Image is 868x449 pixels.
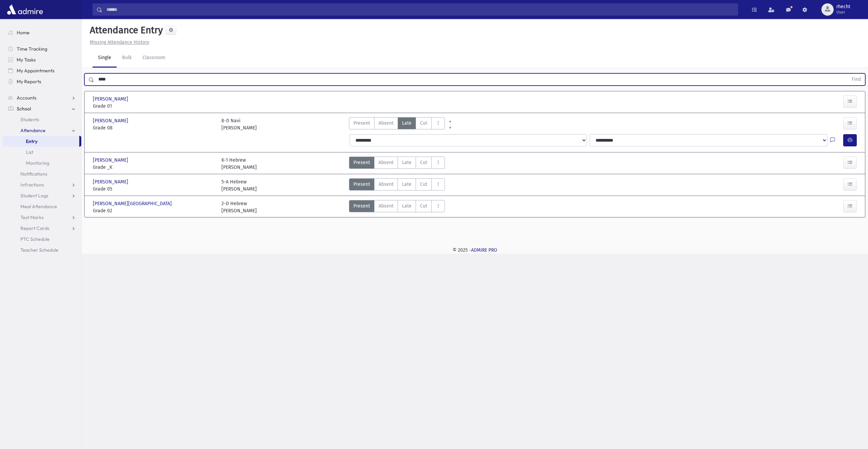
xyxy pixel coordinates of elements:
[93,157,130,164] span: [PERSON_NAME]
[3,179,81,190] a: Infractions
[93,103,215,110] span: Grade 01
[349,117,445,131] div: AttTypes
[349,200,445,214] div: AttTypes
[20,116,39,123] span: Students
[17,106,31,112] span: School
[17,78,41,85] span: My Reports
[20,182,44,188] span: Infractions
[26,149,33,155] span: List
[93,124,215,131] span: Grade 08
[836,4,850,10] span: rhecht
[93,164,215,171] span: Grade _K
[3,212,81,223] a: Test Marks
[3,245,81,255] a: Teacher Schedule
[93,178,130,185] span: [PERSON_NAME]
[402,202,412,210] span: Late
[3,190,81,201] a: Student Logs
[93,185,215,193] span: Grade 05
[349,178,445,193] div: AttTypes
[3,54,81,65] a: My Tasks
[117,49,137,68] a: Bulk
[221,200,257,214] div: 2-D Hebrew [PERSON_NAME]
[17,95,36,101] span: Accounts
[90,39,149,45] u: Missing Attendance History
[102,3,738,16] input: Search
[349,157,445,171] div: AttTypes
[3,201,81,212] a: Meal Attendance
[3,147,81,158] a: List
[836,10,850,15] span: User
[137,49,171,68] a: Classroom
[93,207,215,214] span: Grade 02
[3,234,81,245] a: PTC Schedule
[3,136,79,147] a: Entry
[402,159,412,166] span: Late
[379,181,394,188] span: Absent
[3,168,81,179] a: Notifications
[93,117,130,124] span: [PERSON_NAME]
[402,181,412,188] span: Late
[420,202,427,210] span: Cut
[87,24,163,36] h5: Attendance Entry
[26,138,37,144] span: Entry
[17,57,36,63] span: My Tasks
[353,120,370,127] span: Present
[353,202,370,210] span: Present
[353,181,370,188] span: Present
[20,214,44,220] span: Test Marks
[20,247,59,253] span: Teacher Schedule
[221,117,257,131] div: 8-D Navi [PERSON_NAME]
[848,74,865,85] button: Find
[3,223,81,234] a: Report Cards
[87,39,149,45] a: Missing Attendance History
[20,225,49,231] span: Report Cards
[3,125,81,136] a: Attendance
[17,30,30,36] span: Home
[20,203,57,210] span: Meal Attendance
[5,3,45,16] img: AdmirePro
[3,76,81,87] a: My Reports
[420,120,427,127] span: Cut
[3,92,81,103] a: Accounts
[379,159,394,166] span: Absent
[93,49,117,68] a: Single
[3,65,81,76] a: My Appointments
[221,157,257,171] div: K-1 Hebrew [PERSON_NAME]
[20,127,46,133] span: Attendance
[353,159,370,166] span: Present
[420,159,427,166] span: Cut
[20,193,48,199] span: Student Logs
[20,171,47,177] span: Notifications
[17,68,54,74] span: My Appointments
[20,236,50,242] span: PTC Schedule
[221,178,257,193] div: 5-A Hebrew [PERSON_NAME]
[3,158,81,168] a: Monitoring
[3,27,81,38] a: Home
[379,120,394,127] span: Absent
[402,120,412,127] span: Late
[471,247,497,253] a: ADMIRE PRO
[93,200,173,207] span: [PERSON_NAME][GEOGRAPHIC_DATA]
[3,43,81,54] a: Time Tracking
[3,114,81,125] a: Students
[93,95,130,103] span: [PERSON_NAME]
[3,103,81,114] a: School
[379,202,394,210] span: Absent
[26,160,49,166] span: Monitoring
[17,46,47,52] span: Time Tracking
[420,181,427,188] span: Cut
[93,247,857,254] div: © 2025 -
